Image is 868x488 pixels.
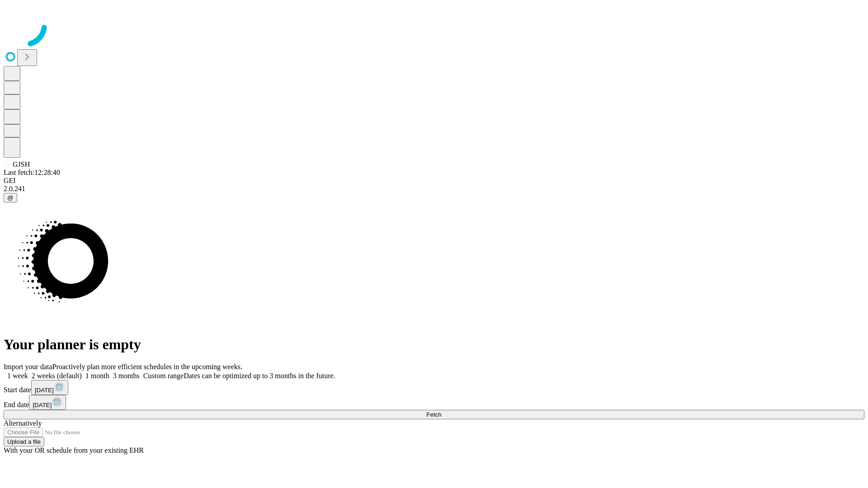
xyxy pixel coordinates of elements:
[4,410,864,419] button: Fetch
[33,402,52,408] span: [DATE]
[143,372,184,380] span: Custom range
[184,372,335,380] span: Dates can be optimized up to 3 months in the future.
[31,380,68,395] button: [DATE]
[4,177,864,185] div: GEI
[4,185,864,193] div: 2.0.241
[4,169,60,176] span: Last fetch: 12:28:40
[4,363,52,371] span: Import your data
[4,419,42,427] span: Alternatively
[4,336,864,353] h1: Your planner is empty
[35,387,54,394] span: [DATE]
[426,411,441,418] span: Fetch
[13,160,30,168] span: GJSH
[32,372,82,380] span: 2 weeks (default)
[113,372,140,380] span: 3 months
[85,372,109,380] span: 1 month
[4,446,144,454] span: With your OR schedule from your existing EHR
[29,395,66,410] button: [DATE]
[4,193,17,202] button: @
[4,380,864,395] div: Start date
[4,437,44,446] button: Upload a file
[7,194,14,201] span: @
[52,363,242,371] span: Proactively plan more efficient schedules in the upcoming weeks.
[7,372,28,380] span: 1 week
[4,395,864,410] div: End date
